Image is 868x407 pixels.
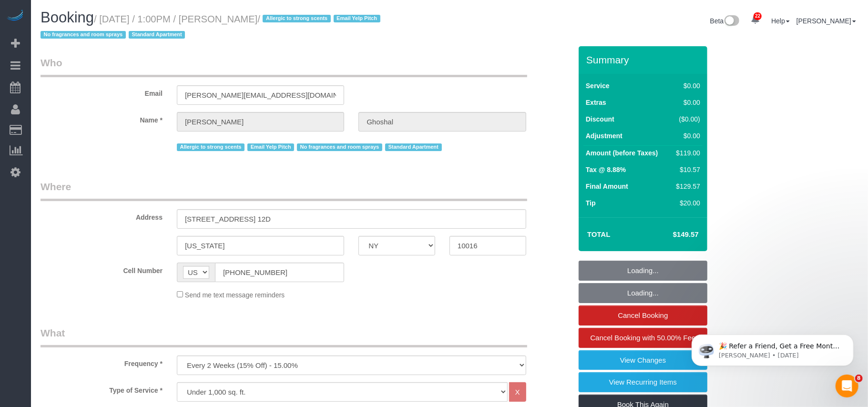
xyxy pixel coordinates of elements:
a: [PERSON_NAME] [797,17,856,25]
span: Standard Apartment [385,143,442,151]
input: First Name [177,112,344,132]
legend: What [41,326,527,347]
h3: Summary [586,54,703,65]
label: Service [586,81,610,91]
div: ($0.00) [673,114,700,124]
label: Extras [586,98,606,107]
div: $0.00 [673,98,700,107]
a: Help [771,17,790,25]
div: $119.00 [673,148,700,158]
label: Final Amount [586,182,628,191]
span: Cancel Booking with 50.00% Fee [591,334,696,342]
span: 22 [754,12,762,20]
small: / [DATE] / 1:00PM / [PERSON_NAME] [41,14,383,41]
span: Email Yelp Pitch [334,15,380,22]
div: $10.57 [673,165,700,174]
div: $0.00 [673,131,700,141]
a: Cancel Booking with 50.00% Fee [579,328,707,348]
label: Discount [586,114,614,124]
label: Amount (before Taxes) [586,148,658,158]
img: New interface [724,15,739,28]
span: Standard Apartment [129,31,185,39]
h4: $149.57 [644,231,699,239]
iframe: Intercom notifications message [677,315,868,381]
span: No fragrances and room sprays [297,143,382,151]
div: $129.57 [673,182,700,191]
span: Send me text message reminders [185,291,285,299]
a: Cancel Booking [579,305,707,326]
div: $20.00 [673,198,700,208]
legend: Who [41,56,527,77]
a: 22 [746,10,765,31]
span: Email Yelp Pitch [247,143,294,151]
input: Zip Code [449,236,526,255]
label: Email [33,85,170,98]
span: Allergic to strong scents [263,15,330,22]
a: View Changes [579,350,707,370]
input: City [177,236,344,255]
label: Tip [586,198,596,208]
label: Type of Service * [33,382,170,395]
strong: Total [587,230,611,238]
label: Adjustment [586,131,623,141]
label: Cell Number [33,263,170,275]
span: Allergic to strong scents [177,143,245,151]
input: Cell Number [215,263,344,282]
span: No fragrances and room sprays [41,31,126,39]
label: Frequency * [33,356,170,368]
label: Tax @ 8.88% [586,165,626,174]
legend: Where [41,180,527,201]
span: Booking [41,9,94,26]
label: Address [33,209,170,222]
a: View Recurring Items [579,372,707,392]
input: Email [177,85,344,105]
div: $0.00 [673,81,700,91]
label: Name * [33,112,170,125]
img: Automaid Logo [6,10,25,23]
span: 8 [855,375,863,382]
input: Last Name [358,112,526,132]
iframe: Intercom live chat [836,375,858,397]
a: Beta [710,17,740,25]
